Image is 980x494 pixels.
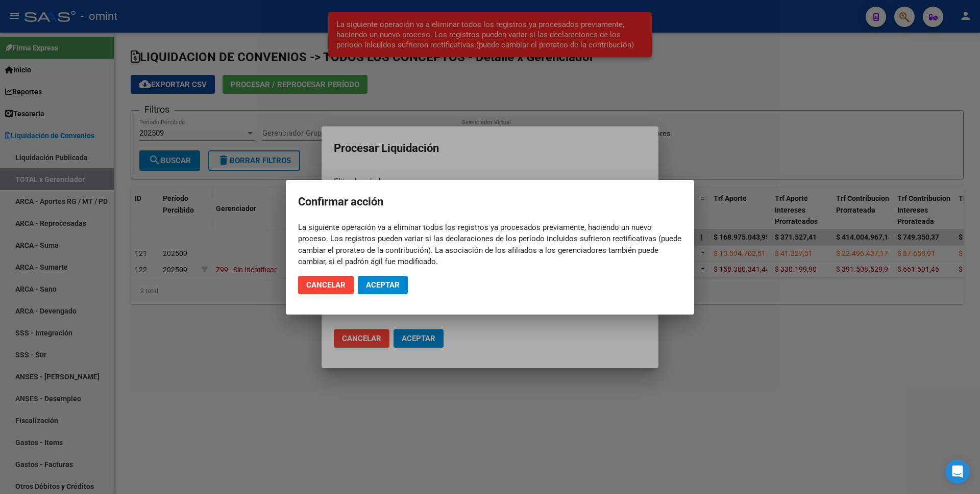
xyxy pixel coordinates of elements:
[945,459,970,484] div: Open Intercom Messenger
[306,280,346,290] span: Cancelar
[366,280,400,290] span: Aceptar
[286,222,694,268] mat-dialog-content: La siguiente operación va a eliminar todos los registros ya procesados previamente, haciendo un n...
[298,276,354,294] button: Cancelar
[298,192,682,212] h2: Confirmar acción
[358,276,408,294] button: Aceptar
